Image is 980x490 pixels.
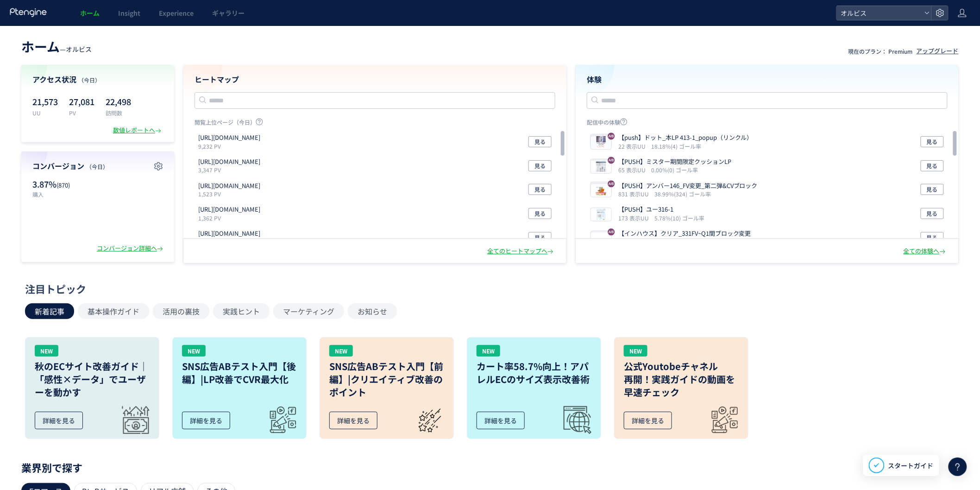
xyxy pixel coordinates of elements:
i: 18.18%(4) ゴール率 [651,142,701,150]
div: — [21,37,92,56]
span: （今日） [86,163,108,170]
div: NEW [477,345,500,357]
p: 9,232 PV [198,142,264,150]
button: 見る [528,208,552,219]
button: お知らせ [348,303,397,319]
p: https://pr.orbis.co.jp/cosmetics/udot/410-12 [198,182,260,190]
i: 831 表示UU [618,190,653,198]
h3: SNS広告ABテスト入門【前編】|クリエイティブ改善のポイント [329,360,444,399]
span: Experience [159,8,194,18]
button: 見る [528,232,552,243]
p: https://pr.orbis.co.jp/cosmetics/clearful/331 [198,157,260,166]
i: 5.78%(10) ゴール率 [654,214,704,222]
h4: 体験 [587,74,948,85]
i: 3,961 表示UU [618,238,657,246]
button: 見る [921,208,944,219]
button: 見る [528,136,552,147]
p: 21,573 [32,94,58,109]
p: 1,362 PV [198,214,264,222]
img: 671d6c1b46a38a0ebf56f8930ff52f371755756399650.png [591,136,611,149]
span: 見る [534,232,546,243]
i: 1.82%(72) ゴール率 [659,238,709,246]
i: 65 表示UU [618,166,649,174]
i: 22 表示UU [618,142,649,150]
p: UU [32,109,58,117]
p: https://pr.orbis.co.jp/special/04 [198,229,260,238]
div: 詳細を見る [624,412,672,429]
p: 【PUSH】アンバー146_FV変更_第二弾&CVブロック [618,182,758,190]
span: ギャラリー [212,8,245,18]
p: 【push】ドット_本LP 413-1_popup（リンクル） [618,133,753,142]
div: 詳細を見る [329,412,377,429]
h4: アクセス状況 [32,74,163,85]
p: 【PUSH】ミスター期間限定クッションLP [618,157,731,166]
span: 見る [927,232,938,243]
span: (870) [57,181,70,189]
span: 見る [534,208,546,219]
p: 3,347 PV [198,166,264,174]
img: 1132b7a5d0bb1f7892e0f96aaedbfb2c1755077051745.jpeg [591,184,611,197]
span: 見る [534,184,546,195]
p: 22,498 [106,94,131,109]
div: コンバージョン詳細へ [97,244,165,253]
button: 見る [921,184,944,195]
button: 見る [528,160,552,171]
span: （今日） [78,76,101,84]
p: 27,081 [69,94,94,109]
img: b6ded93acf3d5cf45b25c408b2b2201d1755683287241.jpeg [591,232,611,245]
p: 閲覧上位ページ（今日） [195,118,555,130]
h4: ヒートマップ [195,74,555,85]
a: NEW秋のECサイト改善ガイド｜「感性×データ」でユーザーを動かす詳細を見る [25,337,159,439]
p: 業界別で探す [21,465,959,470]
a: NEWSNS広告ABテスト入門【前編】|クリエイティブ改善のポイント詳細を見る [320,337,454,439]
button: 新着記事 [25,303,74,319]
h3: 公式Youtobeチャネル 再開！実践ガイドの動画を 早速チェック [624,360,739,399]
p: 1,523 PV [198,190,264,198]
p: 購入 [32,190,93,198]
div: NEW [35,345,58,357]
i: 38.99%(324) ゴール率 [654,190,711,198]
i: 173 表示UU [618,214,653,222]
span: 見る [927,184,938,195]
a: NEW公式Youtobeチャネル再開！実践ガイドの動画を早速チェック詳細を見る [614,337,748,439]
button: 見る [921,136,944,147]
img: cc75abd3d48aa8f808243533ff0941a81755750401524.jpeg [591,160,611,173]
p: PV [69,109,94,117]
span: 見る [927,160,938,171]
div: 詳細を見る [182,412,230,429]
span: 見る [927,208,938,219]
button: マーケティング [273,303,344,319]
span: Insight [118,8,140,18]
button: 活用の裏技 [153,303,209,319]
a: NEWSNS広告ABテスト入門【後編】|LP改善でCVR最大化詳細を見る [172,337,307,439]
span: オルビス [66,44,92,54]
span: ホーム [21,37,60,56]
p: 配信中の体験 [587,118,948,130]
h3: カート率58.7%向上！アパレルECのサイズ表示改善術 [477,360,591,386]
div: NEW [182,345,206,357]
span: オルビス [838,6,921,20]
button: 見る [528,184,552,195]
p: 【インハウス】クリア_331FV~Q1間ブロック変更 [618,229,751,238]
div: 全てのヒートマップへ [487,247,555,256]
div: 数値レポートへ [113,126,163,135]
h3: SNS広告ABテスト入門【後編】|LP改善でCVR最大化 [182,360,297,386]
span: 見る [534,160,546,171]
button: 見る [921,160,944,171]
div: アップグレード [917,47,959,56]
div: 詳細を見る [35,412,83,429]
p: 1,143 PV [198,238,264,246]
h4: コンバージョン [32,161,163,171]
button: 基本操作ガイド [78,303,149,319]
div: 全ての体験へ [904,247,948,256]
p: 現在のプラン： Premium [848,47,913,55]
button: 実践ヒント [213,303,270,319]
span: ホーム [80,8,100,18]
div: NEW [329,345,353,357]
img: 9974ed28ff3e9b9fd50dcc6e4f1b37631755741894748.jpeg [591,208,611,221]
h3: 秋のECサイト改善ガイド｜「感性×データ」でユーザーを動かす [35,360,150,399]
div: 注目トピック [25,282,950,296]
i: 0.00%(0) ゴール率 [651,166,698,174]
span: 見る [927,136,938,147]
span: 見る [534,136,546,147]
